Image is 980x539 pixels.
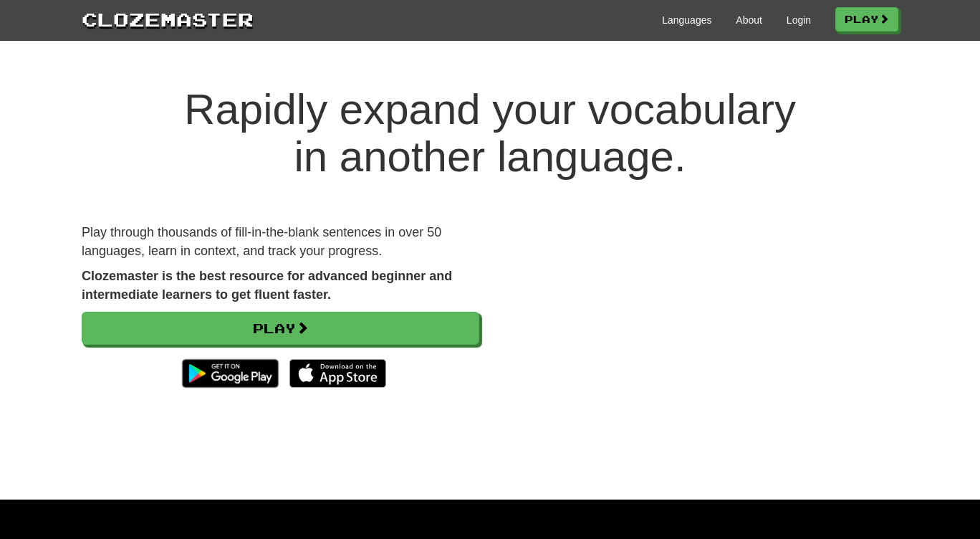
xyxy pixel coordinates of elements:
strong: Clozemaster is the best resource for advanced beginner and intermediate learners to get fluent fa... [82,269,452,302]
img: Get it on Google Play [175,352,286,395]
a: Languages [662,13,711,27]
img: Download_on_the_App_Store_Badge_US-UK_135x40-25178aeef6eb6b83b96f5f2d004eda3bffbb37122de64afbaef7... [289,359,386,388]
a: Login [787,13,811,27]
a: Clozemaster [82,6,254,32]
p: Play through thousands of fill-in-the-blank sentences in over 50 languages, learn in context, and... [82,224,479,260]
a: About [736,13,762,27]
a: Play [835,7,898,32]
a: Play [82,312,479,345]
